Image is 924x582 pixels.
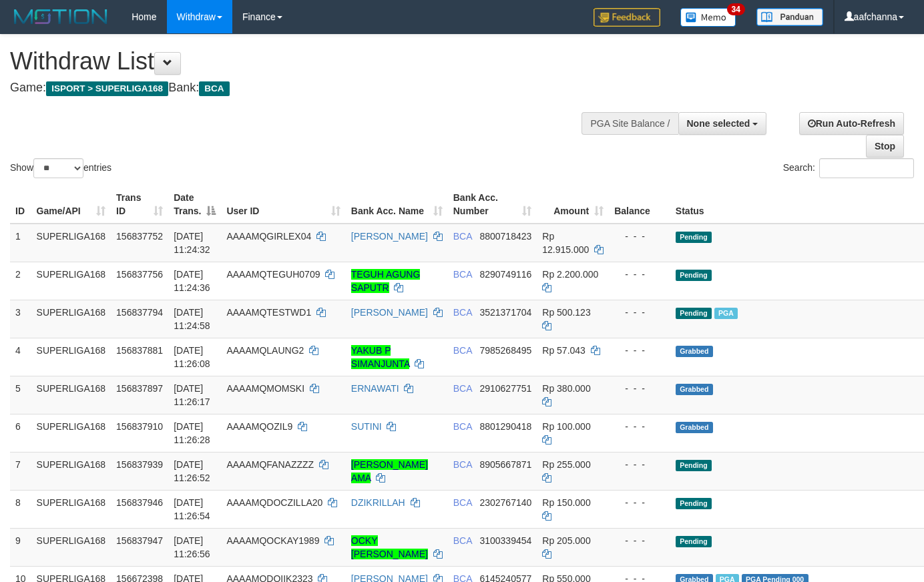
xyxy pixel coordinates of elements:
div: - - - [614,496,665,509]
span: BCA [453,535,472,546]
span: AAAAMQGIRLEX04 [226,231,311,242]
td: SUPERLIGA168 [31,300,111,338]
td: SUPERLIGA168 [31,414,111,452]
a: [PERSON_NAME] [351,231,428,242]
span: Rp 500.123 [542,307,590,318]
span: AAAAMQTEGUH0709 [226,269,320,280]
a: OCKY [PERSON_NAME] [351,535,428,559]
button: None selected [678,112,767,135]
div: - - - [614,344,665,357]
th: Trans ID: activate to sort column ascending [111,186,168,224]
td: SUPERLIGA168 [31,376,111,414]
label: Show entries [10,158,111,178]
span: AAAAMQFANAZZZZ [226,459,314,470]
span: 156837752 [116,231,163,242]
span: Grabbed [676,346,713,357]
span: Rp 380.000 [542,383,590,394]
td: 1 [10,224,31,262]
span: Rp 255.000 [542,459,590,470]
td: 8 [10,490,31,528]
span: [DATE] 11:24:58 [174,307,210,331]
span: Rp 2.200.000 [542,269,598,280]
span: 156837794 [116,307,163,318]
span: [DATE] 11:26:52 [174,459,210,483]
span: Copy 8801290418 to clipboard [479,421,531,432]
span: 156837939 [116,459,163,470]
span: [DATE] 11:26:17 [174,383,210,407]
span: AAAAMQTESTWD1 [226,307,311,318]
select: Showentries [33,158,83,178]
th: ID [10,186,31,224]
span: 156837756 [116,269,163,280]
div: - - - [614,382,665,395]
td: 9 [10,528,31,566]
div: - - - [614,268,665,281]
span: 34 [727,3,745,15]
img: MOTION_logo.png [10,7,111,27]
span: BCA [453,383,472,394]
a: YAKUB P SIMANJUNTA [351,345,410,369]
span: Rp 57.043 [542,345,586,356]
th: Balance [609,186,670,224]
td: SUPERLIGA168 [31,528,111,566]
td: 6 [10,414,31,452]
span: ISPORT > SUPERLIGA168 [46,81,168,96]
span: Grabbed [676,422,713,433]
span: Copy 8905667871 to clipboard [479,459,531,470]
span: BCA [453,345,472,356]
td: SUPERLIGA168 [31,224,111,262]
td: 4 [10,338,31,376]
span: Copy 3100339454 to clipboard [479,535,531,546]
td: SUPERLIGA168 [31,262,111,300]
th: User ID: activate to sort column ascending [221,186,345,224]
img: panduan.png [756,8,823,26]
div: - - - [614,534,665,547]
span: AAAAMQDOCZILLA20 [226,497,322,508]
span: BCA [453,269,472,280]
input: Search: [819,158,914,178]
th: Amount: activate to sort column ascending [537,186,609,224]
span: AAAAMQOCKAY1989 [226,535,319,546]
span: [DATE] 11:26:08 [174,345,210,369]
h4: Game: Bank: [10,81,603,95]
a: [PERSON_NAME] AMA [351,459,428,483]
span: Rp 100.000 [542,421,590,432]
span: Copy 8290749116 to clipboard [479,269,531,280]
span: AAAAMQMOMSKI [226,383,304,394]
th: Date Trans.: activate to sort column descending [168,186,221,224]
div: PGA Site Balance / [582,112,678,135]
th: Bank Acc. Name: activate to sort column ascending [346,186,448,224]
span: [DATE] 11:26:56 [174,535,210,559]
span: Pending [676,308,712,319]
label: Search: [783,158,914,178]
td: 5 [10,376,31,414]
span: 156837946 [116,497,163,508]
span: BCA [453,459,472,470]
img: Button%20Memo.svg [680,8,736,27]
span: Copy 3521371704 to clipboard [479,307,531,318]
span: [DATE] 11:26:28 [174,421,210,445]
span: 156837897 [116,383,163,394]
span: Pending [676,498,712,509]
a: DZIKRILLAH [351,497,405,508]
span: [DATE] 11:24:36 [174,269,210,293]
span: Copy 8800718423 to clipboard [479,231,531,242]
span: Pending [676,536,712,547]
span: Rp 150.000 [542,497,590,508]
span: Copy 2910627751 to clipboard [479,383,531,394]
span: Rp 205.000 [542,535,590,546]
td: 2 [10,262,31,300]
span: Grabbed [676,384,713,395]
span: Pending [676,270,712,281]
span: AAAAMQOZIL9 [226,421,292,432]
span: Copy 7985268495 to clipboard [479,345,531,356]
a: Stop [866,135,904,158]
span: BCA [453,231,472,242]
span: BCA [453,421,472,432]
span: [DATE] 11:24:32 [174,231,210,255]
th: Game/API: activate to sort column ascending [31,186,111,224]
span: Copy 2302767140 to clipboard [479,497,531,508]
span: 156837881 [116,345,163,356]
div: - - - [614,458,665,471]
span: 156837910 [116,421,163,432]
